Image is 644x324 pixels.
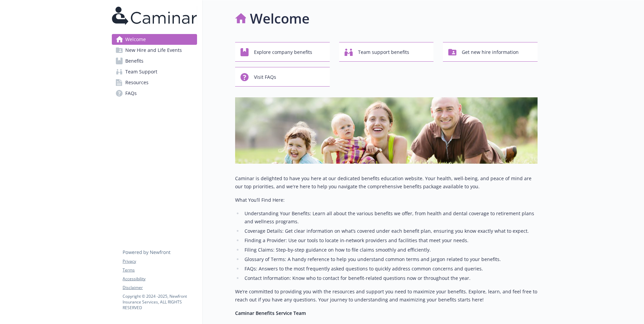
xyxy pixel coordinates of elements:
button: Team support benefits [339,42,434,62]
span: FAQs [125,88,137,99]
span: Welcome [125,34,146,45]
button: Visit FAQs [235,67,330,87]
p: We’re committed to providing you with the resources and support you need to maximize your benefit... [235,288,538,304]
button: Explore company benefits [235,42,330,62]
strong: Caminar Benefits Service Team [235,310,306,316]
p: Caminar is delighted to have you here at our dedicated benefits education website. Your health, w... [235,174,538,191]
span: Team Support [125,66,157,77]
li: Glossary of Terms: A handy reference to help you understand common terms and jargon related to yo... [243,255,538,263]
a: Disclaimer [123,285,197,291]
li: FAQs: Answers to the most frequently asked questions to quickly address common concerns and queries. [243,265,538,273]
a: Team Support [112,66,197,77]
a: New Hire and Life Events [112,45,197,56]
a: Terms [123,267,197,273]
a: Privacy [123,258,197,264]
p: What You’ll Find Here: [235,196,538,204]
span: Benefits [125,56,143,66]
span: Explore company benefits [254,46,312,59]
li: Contact Information: Know who to contact for benefit-related questions now or throughout the year. [243,274,538,282]
span: Resources [125,77,149,88]
img: overview page banner [235,97,538,164]
a: Resources [112,77,197,88]
h1: Welcome [250,8,310,29]
button: Get new hire information [443,42,538,62]
a: Benefits [112,56,197,66]
span: New Hire and Life Events [125,45,182,56]
a: FAQs [112,88,197,99]
li: Understanding Your Benefits: Learn all about the various benefits we offer, from health and denta... [243,209,538,226]
span: Visit FAQs [254,71,276,84]
li: Coverage Details: Get clear information on what’s covered under each benefit plan, ensuring you k... [243,227,538,235]
span: Team support benefits [358,46,409,59]
li: Finding a Provider: Use our tools to locate in-network providers and facilities that meet your ne... [243,236,538,245]
a: Accessibility [123,276,197,282]
li: Filing Claims: Step-by-step guidance on how to file claims smoothly and efficiently. [243,246,538,254]
p: Copyright © 2024 - 2025 , Newfront Insurance Services, ALL RIGHTS RESERVED [123,293,197,311]
a: Welcome [112,34,197,45]
span: Get new hire information [462,46,519,59]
